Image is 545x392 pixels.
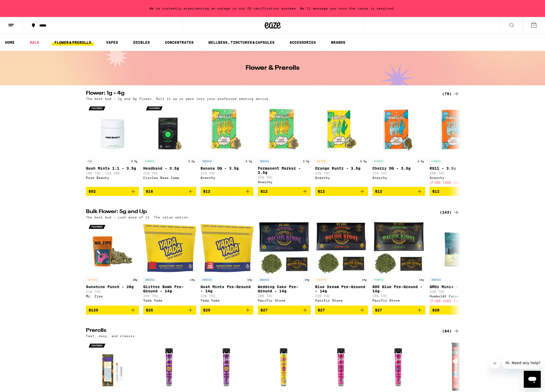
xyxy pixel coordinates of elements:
[86,171,139,175] p: 10% THC: 12% CBD
[359,159,368,164] p: 3.5g
[86,166,139,170] p: Gush Mints 1:1 - 3.5g
[315,294,368,298] p: 23% THC
[200,222,254,305] a: Open page for Gush Mints Pre-Ground - 14g from Yada Yada
[258,176,311,179] p: 22% THC
[315,171,368,175] p: 22% THC
[258,294,311,298] p: 20% THC
[372,103,425,156] img: Anarchy - Cherry OG - 3.5g
[246,277,254,282] p: 14g
[258,103,311,156] img: Anarchy - Permanent Marker - 3.5g
[315,222,368,275] img: Pacific Stone - Blue Dream Pre-Ground - 14g
[372,171,425,175] p: 21% THC
[430,166,483,170] p: RS11 - 3.5g
[143,176,196,179] div: Circles Base Camp
[372,176,425,179] div: Anarchy
[490,358,500,369] iframe: Close message
[372,285,425,293] p: 805 Glue Pre-Ground - 14g
[260,308,268,312] span: $27
[200,159,213,164] p: INDICA
[372,187,425,196] button: Add to bag
[143,294,196,298] p: 23% THC
[315,187,368,196] button: Add to bag
[143,299,196,302] div: Yada Yada
[86,176,139,179] div: Pure Beauty
[435,181,464,184] span: USE CODE 35OFF
[375,189,382,193] span: $12
[430,306,483,315] button: Add to bag
[258,306,311,315] button: Add to bag
[52,39,94,46] a: FLOWER & PREROLLS
[440,209,459,215] a: (143)
[129,159,139,164] p: 3.5g
[86,306,139,315] button: Add to bag
[430,187,483,196] button: Add to bag
[442,91,459,97] a: (79)
[200,222,254,275] img: Yada Yada - Gush Mints Pre-Ground - 14g
[246,65,299,71] h1: Flower & Prerolls
[258,285,311,293] p: Wedding Cake Pre-Ground - 14g
[372,294,425,298] p: 20% THC
[417,277,425,282] p: 14g
[162,39,196,46] a: CONCENTRATES
[200,171,254,175] p: 21% THC
[258,103,311,187] a: Open page for Permanent Marker - 3.5g from Anarchy
[200,299,254,302] div: Yada Yada
[430,171,483,175] p: 20% THC
[143,277,156,282] p: INDICA
[318,308,325,312] span: $27
[260,189,268,193] span: $12
[435,299,466,303] span: USE CODE EQNX30
[432,308,439,312] span: $28
[430,159,442,164] p: HYBRID
[86,222,139,305] a: Open page for Sunshine Punch - 28g from Mr. Zips
[432,189,439,193] span: $12
[287,39,319,46] a: ACCESSORIES
[315,103,368,187] a: Open page for Orange Runtz - 3.5g from Anarchy
[200,285,254,293] p: Gush Mints Pre-Ground - 14g
[86,222,139,275] img: Mr. Zips - Sunshine Punch - 28g
[258,159,271,164] p: INDICA
[315,306,368,315] button: Add to bag
[430,294,483,298] div: Humboldt Farms
[86,187,139,196] button: Add to bag
[86,285,139,289] p: Sunshine Punch - 28g
[206,39,277,46] a: WELLNESS, TINCTURES & CAPSULES
[416,159,425,164] p: 3.5g
[372,277,385,282] p: HYBRID
[86,334,137,338] p: Fast, easy, and classic.
[143,187,196,196] button: Add to bag
[200,187,254,196] button: Add to bag
[103,39,121,46] a: VAPES
[200,166,254,170] p: Banana OG - 3.5g
[89,308,98,312] span: $120
[315,159,328,164] p: SATIVA
[143,285,196,293] p: Glitter Bomb Pre-Ground - 14g
[430,285,483,289] p: GMOz Minis - 7g
[430,222,483,275] img: Humboldt Farms - GMOz Minis - 7g
[200,294,254,298] p: 23% THC
[318,189,325,193] span: $12
[146,189,153,193] span: $16
[131,277,139,282] p: 28g
[315,166,368,170] p: Orange Runtz - 3.5g
[200,306,254,315] button: Add to bag
[86,103,139,156] img: Pure Beauty - Gush Mints 1:1 - 3.5g
[360,277,368,282] p: 14g
[89,189,96,193] span: $52
[315,222,368,305] a: Open page for Blue Dream Pre-Ground - 14g from Pacific Stone
[188,277,196,282] p: 14g
[430,103,483,156] img: Anarchy - RS11 - 3.5g
[203,189,210,193] span: $12
[86,294,139,298] div: Mr. Zips
[430,277,442,282] p: INDICA
[200,176,254,179] div: Anarchy
[2,39,17,46] a: HOME
[258,222,311,275] img: Pacific Stone - Wedding Cake Pre-Ground - 14g
[315,285,368,293] p: Blue Dream Pre-Ground - 14g
[130,39,152,46] a: EDIBLES
[86,159,94,164] p: CBD
[372,222,425,275] img: Pacific Stone - 805 Glue Pre-Ground - 14g
[258,166,311,175] p: Permanent Marker - 3.5g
